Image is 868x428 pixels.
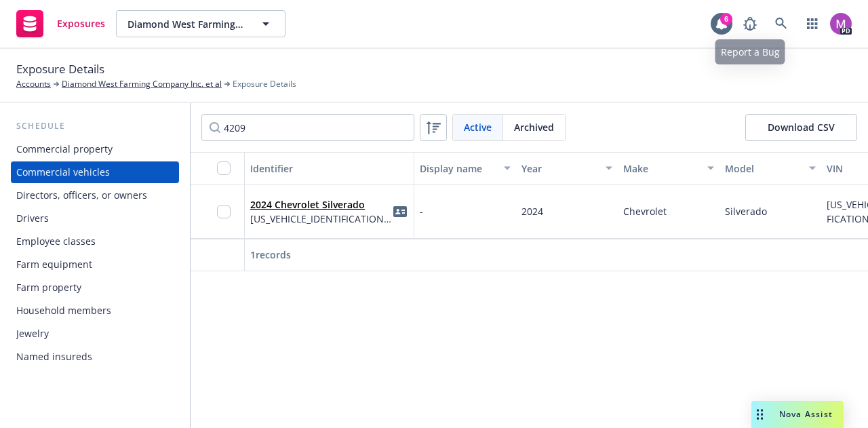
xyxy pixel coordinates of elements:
[16,60,104,78] span: Exposure Details
[414,152,516,184] button: Display name
[16,184,147,206] div: Directors, officers, or owners
[16,346,92,368] div: Named insureds
[16,208,49,229] div: Drivers
[11,323,179,345] a: Jewelry
[11,208,179,229] a: Drivers
[719,152,821,184] button: Model
[751,401,768,428] div: Drag to move
[127,17,245,31] span: Diamond West Farming Company Inc. et al
[57,18,105,29] span: Exposures
[751,401,844,428] button: Nova Assist
[623,161,699,176] div: Make
[62,78,222,90] a: Diamond West Farming Company Inc. et al
[725,161,801,176] div: Model
[11,184,179,206] a: Directors, officers, or owners
[250,248,291,261] span: 1 records
[250,212,392,226] span: [US_VEHICLE_IDENTIFICATION_NUMBER]
[768,10,795,37] a: Search
[250,198,365,211] a: 2024 Chevrolet Silverado
[11,346,179,368] a: Named insureds
[11,231,179,252] a: Employee classes
[725,205,767,218] span: Silverado
[11,277,179,298] a: Farm property
[745,114,857,141] button: Download CSV
[618,152,719,184] button: Make
[11,254,179,275] a: Farm equipment
[16,323,49,345] div: Jewelry
[16,231,96,252] div: Employee classes
[116,10,285,37] button: Diamond West Farming Company Inc. et al
[464,120,492,134] span: Active
[720,13,732,25] div: 6
[250,161,408,176] div: Identifier
[392,203,408,220] a: idCard
[16,300,111,322] div: Household members
[245,152,414,184] button: Identifier
[16,277,81,298] div: Farm property
[11,138,179,160] a: Commercial property
[16,138,113,160] div: Commercial property
[799,10,826,37] a: Switch app
[623,205,667,218] span: Chevrolet
[217,161,231,175] input: Select all
[11,161,179,183] a: Commercial vehicles
[521,161,597,176] div: Year
[521,205,543,218] span: 2024
[736,10,764,37] a: Report a Bug
[830,13,852,35] img: photo
[420,161,496,176] div: Display name
[201,114,414,141] input: Filter by keyword...
[16,254,92,275] div: Farm equipment
[233,78,296,90] span: Exposure Details
[779,408,833,420] span: Nova Assist
[16,161,110,183] div: Commercial vehicles
[217,205,231,218] input: Toggle Row Selected
[514,120,554,134] span: Archived
[16,78,51,90] a: Accounts
[516,152,618,184] button: Year
[420,204,423,218] span: -
[11,300,179,322] a: Household members
[11,119,179,133] div: Schedule
[250,197,392,212] span: 2024 Chevrolet Silverado
[11,5,111,43] a: Exposures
